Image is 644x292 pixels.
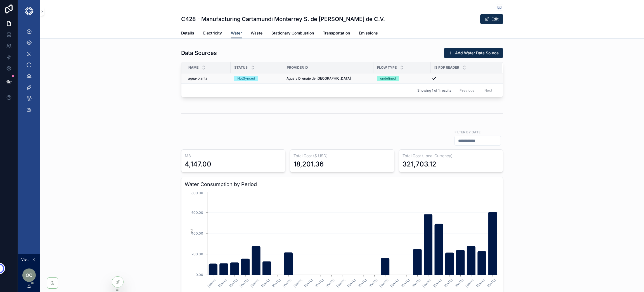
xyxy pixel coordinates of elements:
[287,65,308,70] span: Provider Id
[185,160,211,169] div: 4,147.00
[293,278,303,288] text: [DATE]
[203,30,222,36] span: Electricity
[203,28,222,39] a: Electricity
[251,28,262,39] a: Waste
[261,278,271,288] text: [DATE]
[188,65,198,70] span: Name
[191,252,203,256] tspan: 200.00
[293,160,324,169] div: 18,201.36
[377,76,427,81] a: undefined
[228,278,238,288] text: [DATE]
[239,278,249,288] text: [DATE]
[359,30,378,36] span: Emissions
[25,7,34,16] img: App logo
[21,257,31,262] span: Viewing as [PERSON_NAME]
[454,129,480,135] label: Filter by Date
[234,76,280,81] a: NotSynced
[377,65,397,70] span: Flow Type
[181,30,194,36] span: Details
[271,278,281,288] text: [DATE]
[454,278,464,288] text: [DATE]
[390,278,400,288] text: [DATE]
[191,210,203,215] tspan: 600.00
[402,160,436,169] div: 321,703.12
[181,49,217,57] h1: Data Sources
[185,153,282,159] h3: M3
[400,278,410,288] text: [DATE]
[234,65,248,70] span: Status
[368,278,378,288] text: [DATE]
[422,278,432,288] text: [DATE]
[196,273,203,277] tspan: 0.00
[443,278,453,288] text: [DATE]
[417,88,451,93] span: Showing 1 of 1 results
[402,153,499,159] h3: Total Cost (Local Currency)
[231,30,242,36] span: Water
[287,76,370,81] a: Agua y Drenaje de [GEOGRAPHIC_DATA]
[465,278,475,288] text: [DATE]
[323,28,350,39] a: Transportation
[18,22,40,122] div: scrollable content
[26,272,32,279] span: OC
[411,278,421,288] text: [DATE]
[486,278,496,288] text: [DATE]
[188,76,227,81] a: agua-planta
[323,30,350,36] span: Transportation
[181,28,194,39] a: Details
[271,28,314,39] a: Stationary Combustion
[325,278,335,288] text: [DATE]
[231,28,242,39] a: Water
[434,65,459,70] span: Is PDF Reader
[359,28,378,39] a: Emissions
[336,278,346,288] text: [DATE]
[379,278,389,288] text: [DATE]
[444,48,503,58] button: Add Water Data Source
[357,278,368,288] text: [DATE]
[271,30,314,36] span: Stationary Combustion
[476,278,486,288] text: [DATE]
[191,231,203,235] tspan: 400.00
[433,278,443,288] text: [DATE]
[250,278,260,288] text: [DATE]
[287,76,351,81] span: Agua y Drenaje de [GEOGRAPHIC_DATA]
[190,229,194,233] tspan: M3
[282,278,292,288] text: [DATE]
[237,76,255,81] div: NotSynced
[181,15,385,23] h1: C428 - Manufacturing Cartamundi Monterrey S. de [PERSON_NAME] de C.V.
[191,191,203,195] tspan: 800.00
[293,153,390,159] h3: Total Cost ($ USD)
[251,30,262,36] span: Waste
[480,14,503,24] button: Edit
[185,180,499,188] h3: Water Consumption by Period
[304,278,314,288] text: [DATE]
[347,278,357,288] text: [DATE]
[207,278,217,288] text: [DATE]
[188,76,207,81] span: agua-planta
[217,278,228,288] text: [DATE]
[380,76,396,81] div: undefined
[314,278,325,288] text: [DATE]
